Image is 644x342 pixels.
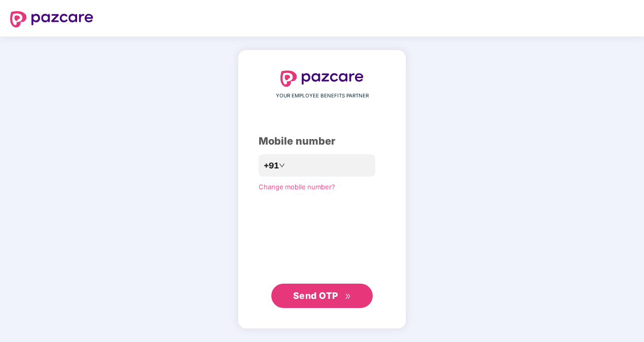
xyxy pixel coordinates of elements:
[345,293,351,300] span: double-right
[259,183,335,191] a: Change mobile number?
[259,133,385,149] div: Mobile number
[271,284,373,308] button: Send OTPdouble-right
[279,162,285,168] span: down
[280,71,364,87] img: logo
[264,159,279,172] span: +91
[293,290,338,301] span: Send OTP
[276,92,369,100] span: YOUR EMPLOYEE BENEFITS PARTNER
[10,11,93,27] img: logo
